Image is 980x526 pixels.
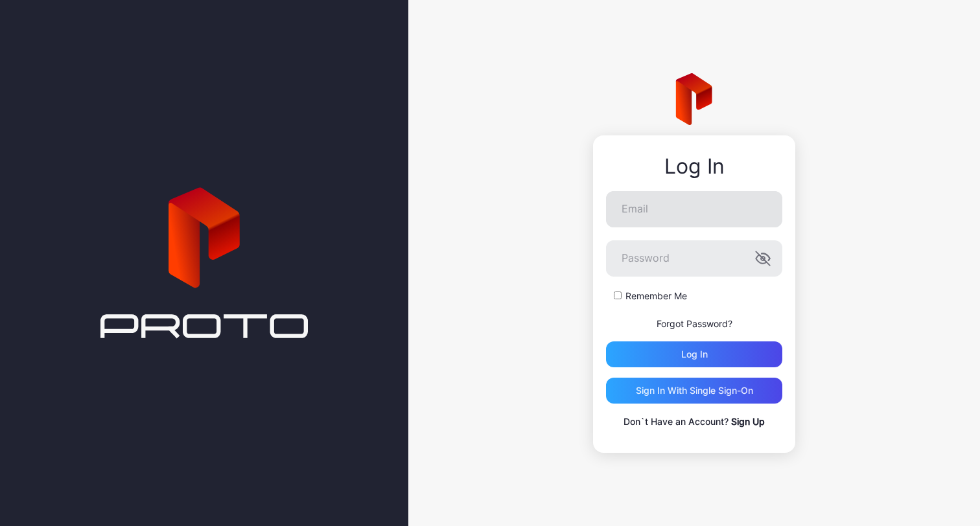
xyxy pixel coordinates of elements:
a: Forgot Password? [657,318,732,329]
div: Log in [681,349,708,360]
label: Remember Me [625,290,687,303]
div: Sign in With Single Sign-On [636,385,753,396]
input: Email [606,191,782,227]
a: Sign Up [731,416,765,427]
p: Don`t Have an Account? [606,414,782,429]
div: Log In [606,155,782,178]
input: Password [606,240,782,277]
button: Password [755,251,771,266]
button: Sign in With Single Sign-On [606,378,782,404]
button: Log in [606,341,782,367]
